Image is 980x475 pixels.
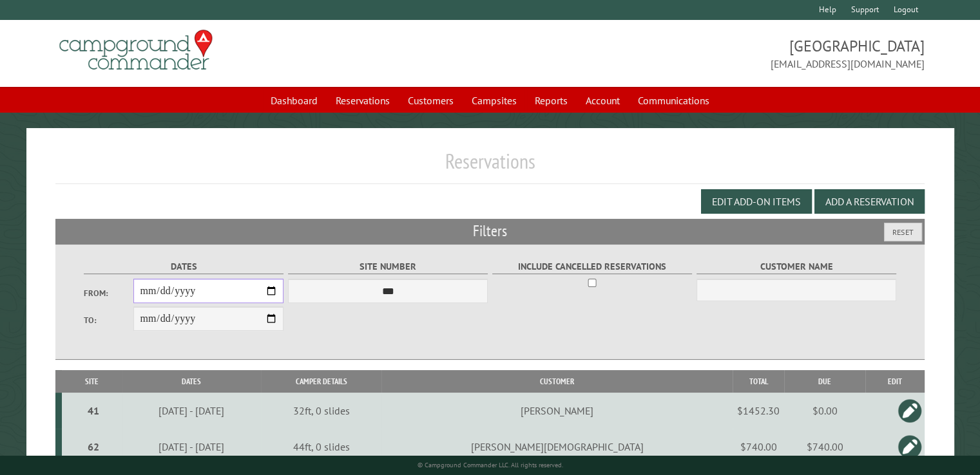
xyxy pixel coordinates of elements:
[464,88,524,113] a: Campsites
[527,88,575,113] a: Reports
[124,440,259,453] div: [DATE] - [DATE]
[261,393,381,429] td: 32ft, 0 slides
[124,404,259,417] div: [DATE] - [DATE]
[84,287,134,299] label: From:
[784,393,865,429] td: $0.00
[784,370,865,393] th: Due
[490,35,925,71] span: [GEOGRAPHIC_DATA] [EMAIL_ADDRESS][DOMAIN_NAME]
[733,393,784,429] td: $1452.30
[55,25,216,75] img: Campground Commander
[55,219,925,243] h2: Filters
[884,223,922,241] button: Reset
[381,393,733,429] td: [PERSON_NAME]
[733,429,784,465] td: $740.00
[122,370,261,393] th: Dates
[288,259,488,274] label: Site Number
[328,88,398,113] a: Reservations
[418,461,563,469] small: © Campground Commander LLC. All rights reserved.
[701,189,812,214] button: Edit Add-on Items
[67,440,120,453] div: 62
[381,429,733,465] td: [PERSON_NAME][DEMOGRAPHIC_DATA]
[733,370,784,393] th: Total
[578,88,628,113] a: Account
[84,259,284,274] label: Dates
[400,88,461,113] a: Customers
[381,370,733,393] th: Customer
[630,88,717,113] a: Communications
[67,404,120,417] div: 41
[697,259,897,274] label: Customer Name
[865,370,925,393] th: Edit
[814,189,925,214] button: Add a Reservation
[492,259,693,274] label: Include Cancelled Reservations
[784,429,865,465] td: $740.00
[62,370,122,393] th: Site
[261,370,381,393] th: Camper Details
[55,149,925,184] h1: Reservations
[261,429,381,465] td: 44ft, 0 slides
[263,88,325,113] a: Dashboard
[84,314,134,326] label: To:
